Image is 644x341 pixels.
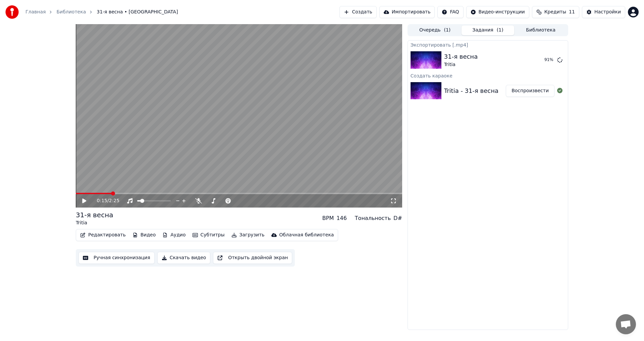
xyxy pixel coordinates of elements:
img: youka [5,5,19,19]
div: Облачная библиотека [279,232,334,238]
a: Главная [25,9,46,15]
button: Видео-инструкции [466,6,529,18]
span: 11 [569,9,575,15]
button: Кредиты11 [532,6,579,18]
div: 31-я весна [76,210,113,220]
button: Открыть двойной экран [213,252,292,264]
div: Тональность [355,214,391,222]
nav: breadcrumb [25,9,178,15]
span: ( 1 ) [497,27,503,34]
div: BPM [322,214,334,222]
button: Очередь [409,25,462,35]
button: Создать [339,6,376,18]
div: 146 [336,214,347,222]
div: Создать караоке [408,71,568,79]
div: Tritia - 31-я весна [444,86,498,96]
button: Библиотека [514,25,567,35]
div: / [97,197,113,204]
button: Воспроизвести [506,85,554,97]
button: Импортировать [379,6,435,18]
button: Скачать видео [157,252,211,264]
button: Редактировать [77,230,128,240]
button: Настройки [582,6,625,18]
button: FAQ [437,6,463,18]
span: Кредиты [544,9,566,15]
span: 0:15 [97,197,107,204]
div: D# [393,214,402,222]
div: 31-я весна [444,52,478,61]
span: ( 1 ) [444,27,450,34]
button: Задания [462,25,515,35]
div: Tritia [444,61,478,68]
div: 91 % [544,57,554,63]
span: 31-я весна • [GEOGRAPHIC_DATA] [97,9,178,15]
span: 2:25 [109,197,119,204]
button: Видео [130,230,159,240]
button: Субтитры [190,230,227,240]
div: Tritia [76,220,113,226]
a: Открытый чат [616,314,636,334]
button: Аудио [160,230,188,240]
button: Ручная синхронизация [78,252,155,264]
div: Экспортировать [.mp4] [408,41,568,49]
div: Настройки [594,9,621,15]
button: Загрузить [229,230,267,240]
a: Библиотека [56,9,86,15]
